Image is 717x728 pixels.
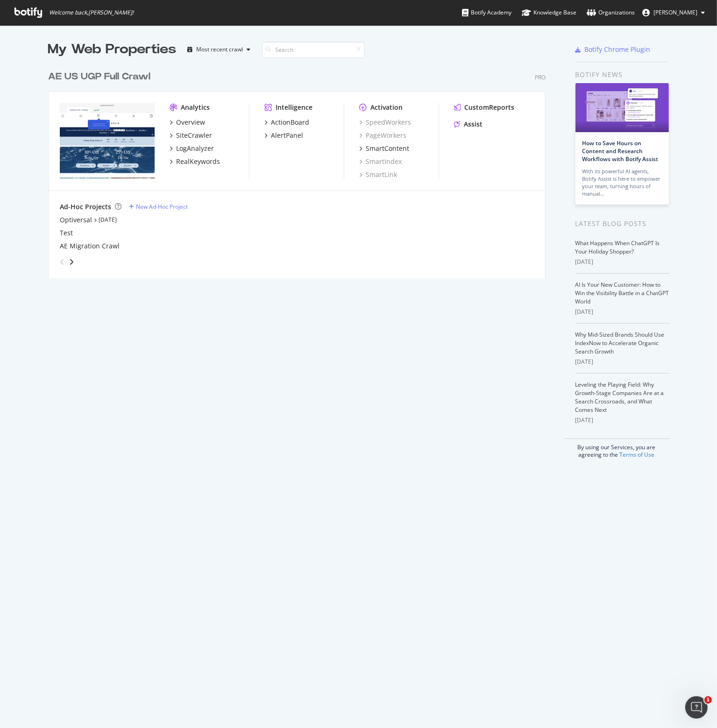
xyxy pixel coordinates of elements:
a: AlertPanel [264,131,303,140]
a: AE US UGP Full Crawl [48,70,154,84]
a: What Happens When ChatGPT Is Your Holiday Shopper? [575,239,660,255]
a: New Ad-Hoc Project [129,203,188,211]
a: PageWorkers [359,131,406,140]
div: ActionBoard [271,118,309,127]
div: My Web Properties [48,40,177,59]
a: AI Is Your New Customer: How to Win the Visibility Battle in a ChatGPT World [575,281,669,305]
div: Knowledge Base [522,8,576,17]
button: Most recent crawl [184,42,255,57]
div: Latest Blog Posts [575,219,669,229]
a: SpeedWorkers [359,118,411,127]
input: Search [262,42,365,58]
div: Intelligence [276,103,312,112]
div: Ad-Hoc Projects [60,202,111,212]
div: AlertPanel [271,131,303,140]
a: CustomReports [454,103,514,112]
div: Botify news [575,70,669,80]
a: SmartContent [359,144,409,153]
img: How to Save Hours on Content and Research Workflows with Botify Assist [575,83,669,132]
div: [DATE] [575,308,669,316]
span: 1 [704,696,712,704]
span: Eric Hammond [653,8,697,16]
a: How to Save Hours on Content and Research Workflows with Botify Assist [582,139,659,163]
div: [DATE] [575,416,669,424]
div: Organizations [587,8,635,17]
div: CustomReports [464,103,514,112]
div: Pro [535,73,546,81]
a: Overview [170,118,205,127]
div: Overview [176,118,205,127]
div: SiteCrawler [176,131,212,140]
a: Botify Chrome Plugin [575,45,651,54]
a: SiteCrawler [170,131,212,140]
div: By using our Services, you are agreeing to the [564,438,669,459]
div: Analytics [181,103,210,112]
a: RealKeywords [170,157,220,166]
a: Optiversal [60,215,92,225]
a: Terms of Use [619,451,654,459]
div: LogAnalyzer [176,144,214,153]
div: Botify Chrome Plugin [585,45,651,54]
div: [DATE] [575,358,669,366]
a: Why Mid-Sized Brands Should Use IndexNow to Accelerate Organic Search Growth [575,331,665,355]
div: angle-left [56,254,68,269]
a: Test [60,228,73,238]
div: grid [48,59,553,278]
div: With its powerful AI agents, Botify Assist is here to empower your team, turning hours of manual… [582,168,662,198]
a: SmartLink [359,170,397,179]
a: AE Migration Crawl [60,241,120,251]
div: RealKeywords [176,157,220,166]
div: Botify Academy [462,8,511,17]
a: [DATE] [99,216,117,224]
div: Most recent crawl [197,47,243,52]
div: New Ad-Hoc Project [136,203,188,211]
div: Activation [370,103,403,112]
a: LogAnalyzer [170,144,214,153]
div: Assist [464,120,483,129]
span: Welcome back, [PERSON_NAME] ! [49,9,134,16]
div: angle-right [68,257,75,267]
div: [DATE] [575,258,669,266]
div: SmartContent [366,144,409,153]
a: SmartIndex [359,157,402,166]
button: [PERSON_NAME] [635,5,712,20]
iframe: Intercom live chat [685,696,708,719]
a: Leveling the Playing Field: Why Growth-Stage Companies Are at a Search Crossroads, and What Comes... [575,381,664,414]
a: ActionBoard [264,118,309,127]
img: www.ae.com [60,103,155,178]
a: Assist [454,120,483,129]
div: AE US UGP Full Crawl [48,70,150,84]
